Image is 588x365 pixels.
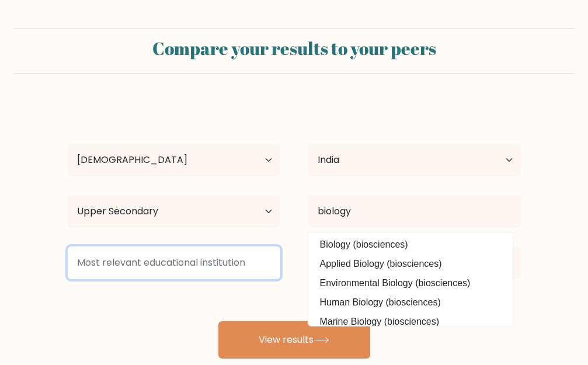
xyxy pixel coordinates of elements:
[311,255,510,273] option: Applied Biology (biosciences)
[308,195,521,228] input: What did you study?
[311,293,510,312] option: Human Biology (biosciences)
[21,38,568,59] h2: Compare your results to your peers
[218,321,370,359] button: View results
[311,312,510,331] option: Marine Biology (biosciences)
[311,274,510,293] option: Environmental Biology (biosciences)
[311,235,510,254] option: Biology (biosciences)
[68,246,280,279] input: Most relevant educational institution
